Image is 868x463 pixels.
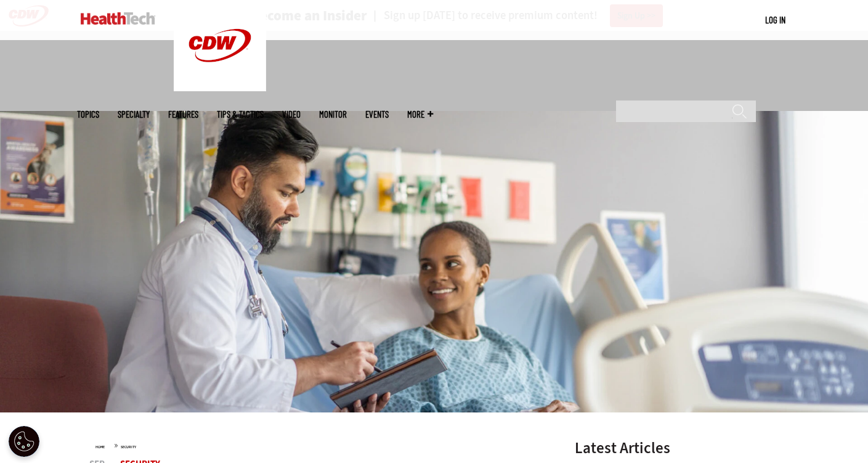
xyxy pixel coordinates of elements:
[765,14,785,25] a: Log in
[765,14,785,27] div: User menu
[95,445,105,449] a: Home
[575,440,760,456] h3: Latest Articles
[168,110,198,119] a: Features
[81,12,155,25] img: Home
[282,110,301,119] a: Video
[121,445,136,449] a: Security
[217,110,264,119] a: Tips & Tactics
[77,110,99,119] span: Topics
[365,110,389,119] a: Events
[319,110,347,119] a: MonITor
[407,110,433,119] span: More
[95,440,543,450] div: »
[174,81,266,94] a: CDW
[9,426,39,457] div: Cookie Settings
[118,110,150,119] span: Specialty
[9,426,39,457] button: Open Preferences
